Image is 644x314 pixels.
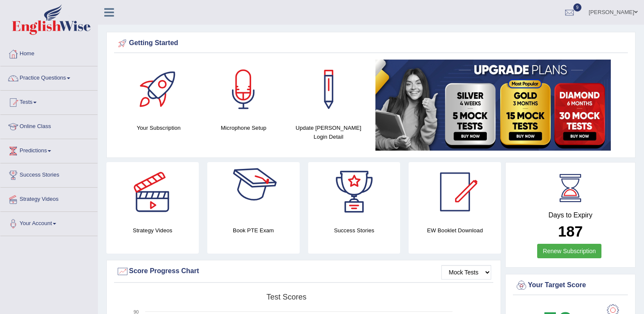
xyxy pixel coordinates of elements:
span: 9 [573,3,582,11]
b: 187 [558,223,583,240]
img: small5.jpg [375,60,611,151]
a: Predictions [0,139,97,160]
a: Renew Subscription [537,244,601,258]
div: Getting Started [116,37,626,50]
h4: EW Booklet Download [409,226,501,235]
a: Practice Questions [0,66,97,88]
a: Tests [0,91,97,112]
h4: Days to Expiry [515,211,626,219]
a: Home [0,42,97,63]
h4: Update [PERSON_NAME] Login Detail [290,123,367,141]
a: Success Stories [0,163,97,185]
h4: Your Subscription [120,123,197,132]
div: Your Target Score [515,279,626,292]
tspan: Test scores [266,293,306,301]
div: Score Progress Chart [116,265,491,278]
h4: Microphone Setup [206,123,282,132]
a: Strategy Videos [0,188,97,209]
a: Online Class [0,115,97,136]
h4: Book PTE Exam [207,226,300,235]
h4: Success Stories [308,226,401,235]
h4: Strategy Videos [106,226,199,235]
a: Your Account [0,212,97,233]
